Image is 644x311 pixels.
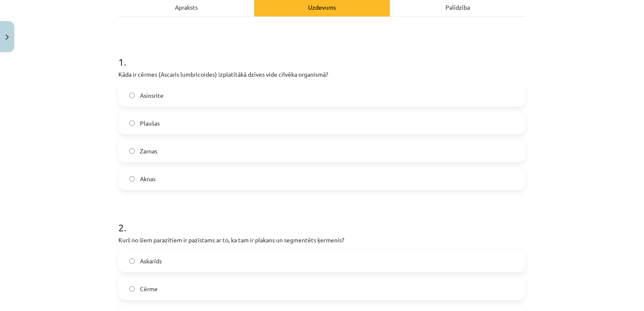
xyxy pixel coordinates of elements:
input: Asinsrite [129,93,135,98]
span: Plaušas [140,119,160,128]
p: Kurš no šiem parazītiem ir pazīstams ar to, ka tam ir plakans un segmentēts ķermenis? [118,236,526,244]
input: Aknas [129,176,135,182]
input: Plaušas [129,121,135,126]
h1: 1 . [118,41,526,67]
p: Kāda ir cērmes (Ascaris lumbricoides) izplatītākā dzīves vide cilvēka organismā? [118,70,526,79]
input: Askarīds [129,258,135,264]
img: icon-close-lesson-0947bae3869378f0d4975bcd49f059093ad1ed9edebbc8119c70593378902aed.svg [5,35,9,40]
span: Askarīds [140,257,162,265]
input: Cērme [129,286,135,292]
h1: 2 . [118,207,526,233]
span: Aknas [140,174,156,183]
span: Cērme [140,284,158,293]
span: Zarnas [140,147,157,155]
span: Asinsrite [140,91,164,100]
input: Zarnas [129,148,135,154]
